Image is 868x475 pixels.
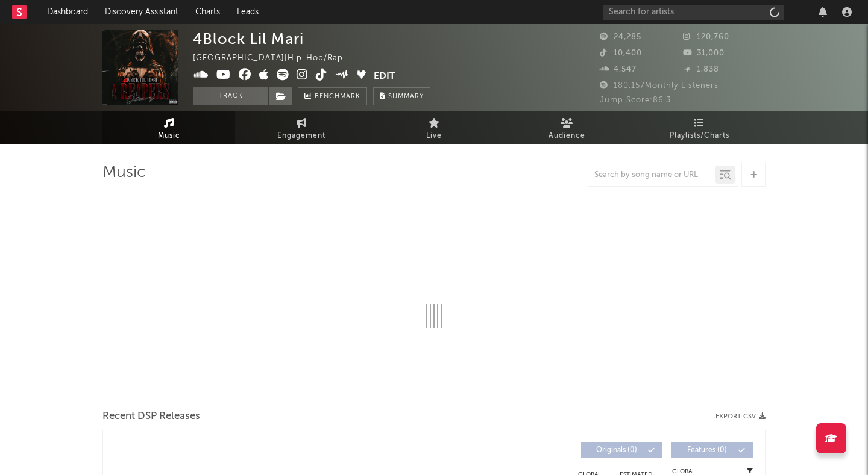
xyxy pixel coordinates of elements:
[235,111,368,144] a: Engagement
[193,87,268,105] button: Track
[102,111,235,144] a: Music
[600,82,719,90] span: 180,157 Monthly Listeners
[683,49,725,57] span: 31,000
[549,129,585,143] span: Audience
[715,413,766,420] button: Export CSV
[581,442,662,458] button: Originals(0)
[158,129,180,143] span: Music
[588,170,715,180] input: Search by song name or URL
[277,129,325,143] span: Engagement
[600,66,637,73] span: 4,547
[683,33,729,41] span: 120,760
[426,129,442,143] span: Live
[600,33,641,41] span: 24,285
[373,87,430,105] button: Summary
[193,51,357,66] div: [GEOGRAPHIC_DATA] | Hip-Hop/Rap
[600,96,671,104] span: Jump Score: 86.3
[368,111,500,144] a: Live
[603,5,784,20] input: Search for artists
[102,409,200,424] span: Recent DSP Releases
[298,87,367,105] a: Benchmark
[633,111,766,144] a: Playlists/Charts
[671,442,753,458] button: Features(0)
[315,90,360,104] span: Benchmark
[500,111,633,144] a: Audience
[670,129,729,143] span: Playlists/Charts
[388,93,424,100] span: Summary
[679,447,735,454] span: Features ( 0 )
[374,69,395,84] button: Edit
[193,30,304,48] div: 4Block Lil Mari
[589,447,644,454] span: Originals ( 0 )
[600,49,642,57] span: 10,400
[683,66,719,73] span: 1,838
